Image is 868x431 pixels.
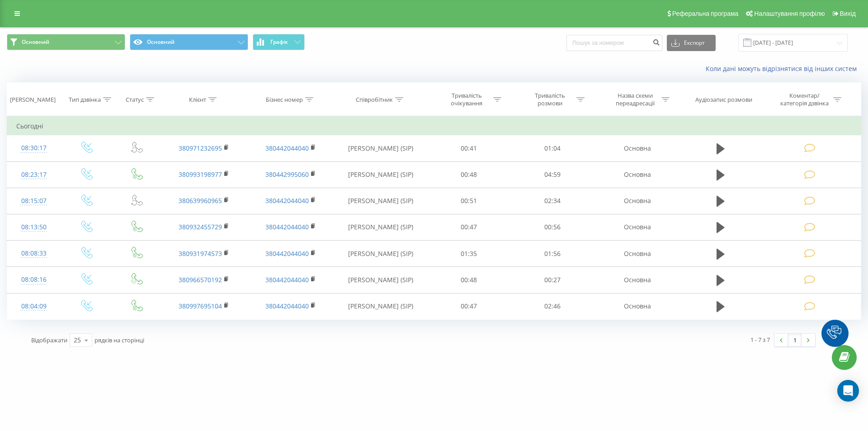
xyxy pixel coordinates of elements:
div: 08:04:09 [16,298,52,315]
div: Open Intercom Messenger [837,380,859,402]
button: Експорт [667,35,716,51]
a: 380971232695 [179,144,222,152]
td: Основна [594,161,681,188]
a: 380442044040 [265,275,309,284]
a: 380997695104 [179,302,222,310]
td: 00:48 [427,161,510,188]
div: 25 [74,336,81,345]
div: 08:15:07 [16,192,52,210]
a: 380442044040 [265,196,309,205]
input: Пошук за номером [566,35,662,51]
td: 00:47 [427,293,510,319]
a: 380932455729 [179,223,222,231]
a: 380993198977 [179,170,222,179]
span: Налаштування профілю [754,10,825,17]
div: Бізнес номер [266,96,303,104]
td: [PERSON_NAME] (SIP) [334,293,427,319]
td: 01:35 [427,241,510,267]
div: Назва схеми переадресації [611,92,659,107]
button: Основний [130,34,248,50]
td: Основна [594,188,681,214]
a: 380442044040 [265,302,309,310]
td: Сьогодні [7,117,861,135]
a: 380442044040 [265,223,309,231]
td: 00:56 [510,214,594,240]
div: 08:08:16 [16,271,52,289]
span: Відображати [31,336,67,344]
td: [PERSON_NAME] (SIP) [334,267,427,293]
td: 00:41 [427,135,510,161]
span: Графік [270,39,288,45]
div: 08:13:50 [16,218,52,236]
div: Коментар/категорія дзвінка [778,92,831,107]
td: 02:34 [510,188,594,214]
td: 04:59 [510,161,594,188]
td: [PERSON_NAME] (SIP) [334,188,427,214]
button: Основний [7,34,125,50]
div: Співробітник [356,96,393,104]
div: [PERSON_NAME] [10,96,56,104]
td: 00:47 [427,214,510,240]
div: Тривалість очікування [443,92,491,107]
span: Вихід [840,10,856,17]
a: 380639960965 [179,196,222,205]
td: 00:48 [427,267,510,293]
a: 1 [788,334,802,346]
button: Графік [253,34,305,50]
a: 380442044040 [265,144,309,152]
a: 380442044040 [265,249,309,258]
div: 08:08:33 [16,245,52,262]
div: Тип дзвінка [69,96,101,104]
td: 01:56 [510,241,594,267]
div: 1 - 7 з 7 [750,335,770,344]
span: Основний [22,38,49,46]
div: 08:30:17 [16,139,52,157]
span: рядків на сторінці [94,336,144,344]
td: Основна [594,135,681,161]
div: Аудіозапис розмови [695,96,752,104]
a: Коли дані можуть відрізнятися вiд інших систем [706,64,861,73]
a: 380966570192 [179,275,222,284]
td: [PERSON_NAME] (SIP) [334,135,427,161]
td: 02:46 [510,293,594,319]
a: 380931974573 [179,249,222,258]
td: Основна [594,267,681,293]
div: Тривалість розмови [526,92,574,107]
td: Основна [594,293,681,319]
td: [PERSON_NAME] (SIP) [334,241,427,267]
td: [PERSON_NAME] (SIP) [334,214,427,240]
td: 00:27 [510,267,594,293]
span: Реферальна програма [672,10,739,17]
div: 08:23:17 [16,166,52,184]
td: [PERSON_NAME] (SIP) [334,161,427,188]
td: Основна [594,241,681,267]
div: Статус [126,96,144,104]
td: Основна [594,214,681,240]
a: 380442995060 [265,170,309,179]
div: Клієнт [189,96,206,104]
td: 01:04 [510,135,594,161]
td: 00:51 [427,188,510,214]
